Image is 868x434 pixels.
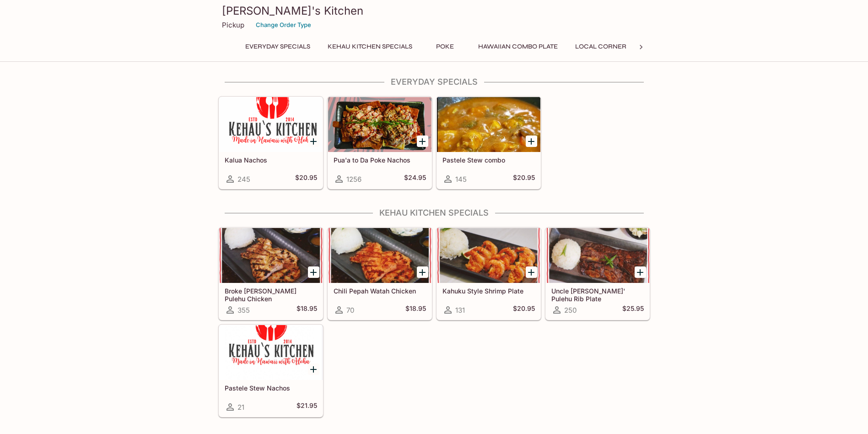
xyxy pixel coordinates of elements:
[308,136,319,147] button: Add Kalua Nachos
[252,18,315,32] button: Change Order Type
[308,266,319,278] button: Add Broke Da Mouth Pulehu Chicken
[442,287,535,295] h5: Kahuku Style Shrimp Plate
[437,97,541,189] a: Pastele Stew combo145$20.95
[222,21,244,29] p: Pickup
[328,97,432,189] a: Pua'a to Da Poke Nachos1256$24.95
[219,228,323,320] a: Broke [PERSON_NAME] Pulehu Chicken355$18.95
[297,304,317,315] h5: $18.95
[570,40,631,53] button: Local Corner
[526,136,537,147] button: Add Pastele Stew combo
[334,287,426,295] h5: Chili Pepah Watah Chicken
[225,287,317,302] h5: Broke [PERSON_NAME] Pulehu Chicken
[551,287,644,302] h5: Uncle [PERSON_NAME]' Pulehu Rib Plate
[564,306,577,315] span: 250
[219,325,323,417] a: Pastele Stew Nachos21$21.95
[219,97,323,152] div: Kalua Nachos
[323,40,417,53] button: Kehau Kitchen Specials
[405,304,426,315] h5: $18.95
[237,403,244,412] span: 21
[417,136,428,147] button: Add Pua'a to Da Poke Nachos
[328,97,431,152] div: Pua'a to Da Poke Nachos
[222,4,647,18] h3: [PERSON_NAME]'s Kitchen
[308,363,319,375] button: Add Pastele Stew Nachos
[455,306,465,315] span: 131
[442,156,535,164] h5: Pastele Stew combo
[437,228,541,320] a: Kahuku Style Shrimp Plate131$20.95
[328,228,432,320] a: Chili Pepah Watah Chicken70$18.95
[437,97,540,152] div: Pastele Stew combo
[635,266,646,278] button: Add Uncle Dennis' Pulehu Rib Plate
[218,208,650,218] h4: Kehau Kitchen Specials
[545,228,650,320] a: Uncle [PERSON_NAME]' Pulehu Rib Plate250$25.95
[237,175,250,184] span: 245
[237,306,250,315] span: 355
[219,97,323,189] a: Kalua Nachos245$20.95
[417,266,428,278] button: Add Chili Pepah Watah Chicken
[346,306,354,315] span: 70
[219,228,323,283] div: Broke Da Mouth Pulehu Chicken
[513,174,535,184] h5: $20.95
[437,228,540,283] div: Kahuku Style Shrimp Plate
[513,304,535,315] h5: $20.95
[240,40,315,53] button: Everyday Specials
[455,175,467,184] span: 145
[328,228,431,283] div: Chili Pepah Watah Chicken
[526,266,537,278] button: Add Kahuku Style Shrimp Plate
[297,401,317,412] h5: $21.95
[546,228,649,283] div: Uncle Dennis' Pulehu Rib Plate
[295,174,317,184] h5: $20.95
[225,384,317,392] h5: Pastele Stew Nachos
[425,40,466,53] button: Poke
[219,325,323,380] div: Pastele Stew Nachos
[218,77,650,87] h4: Everyday Specials
[334,156,426,164] h5: Pua'a to Da Poke Nachos
[404,174,426,184] h5: $24.95
[622,304,644,315] h5: $25.95
[346,175,361,184] span: 1256
[473,40,563,53] button: Hawaiian Combo Plate
[225,156,317,164] h5: Kalua Nachos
